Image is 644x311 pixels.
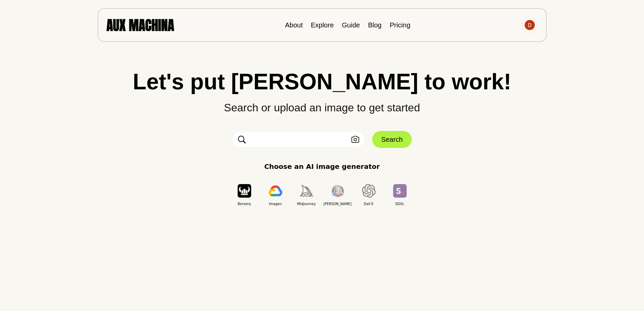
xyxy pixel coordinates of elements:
img: Midjourney [300,185,313,196]
span: Midjourney [291,201,322,206]
span: [PERSON_NAME] [322,201,353,206]
img: Avatar [525,20,535,30]
a: Pricing [390,21,410,29]
p: Search or upload an image to get started [14,93,630,116]
a: Guide [342,21,360,29]
span: Imagen [260,201,291,206]
img: Leonardo [331,185,344,197]
h1: Let's put [PERSON_NAME] to work! [14,70,630,93]
p: Choose an AI image generator [264,161,380,172]
button: Search [372,131,412,148]
img: SDXL [393,184,407,197]
img: AUX MACHINA [106,19,174,31]
a: Explore [311,21,334,29]
a: Blog [368,21,382,29]
img: Imagen [269,185,282,196]
span: Dall E [353,201,384,206]
img: Berserq [238,184,251,197]
img: Dall E [362,184,376,198]
span: Berserq [229,201,260,206]
span: SDXL [384,201,415,206]
a: About [285,21,303,29]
